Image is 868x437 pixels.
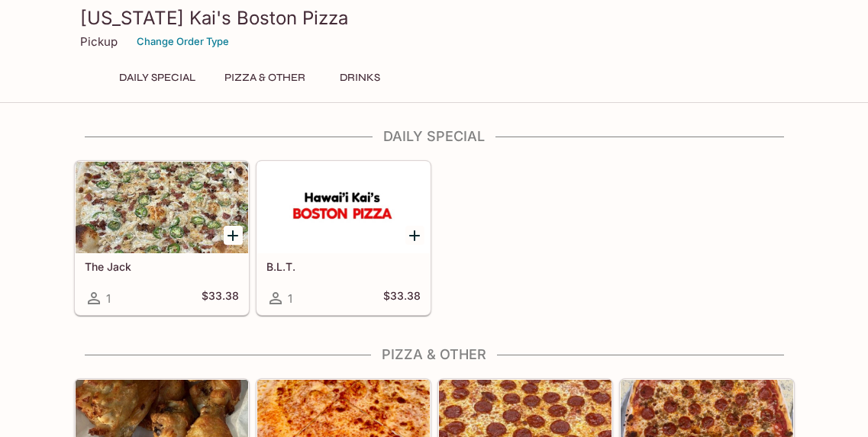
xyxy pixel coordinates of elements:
button: Daily Special [111,67,204,88]
button: Add B.L.T. [405,226,424,245]
p: Pickup [80,34,118,49]
h4: Pizza & Other [74,346,795,363]
h5: $33.38 [202,289,239,307]
h3: [US_STATE] Kai's Boston Pizza [80,6,789,30]
h5: The Jack [85,260,239,273]
h4: Daily Special [74,128,795,145]
div: The Jack [76,162,248,253]
h5: B.L.T. [266,260,421,273]
button: Change Order Type [130,30,236,53]
h5: $33.38 [383,289,421,307]
div: B.L.T. [257,162,430,253]
span: 1 [288,291,292,306]
button: Add The Jack [224,226,243,245]
span: 1 [106,291,111,306]
button: Pizza & Other [216,67,314,88]
button: Drinks [326,67,395,88]
a: B.L.T.1$33.38 [257,161,431,315]
a: The Jack1$33.38 [75,161,249,315]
